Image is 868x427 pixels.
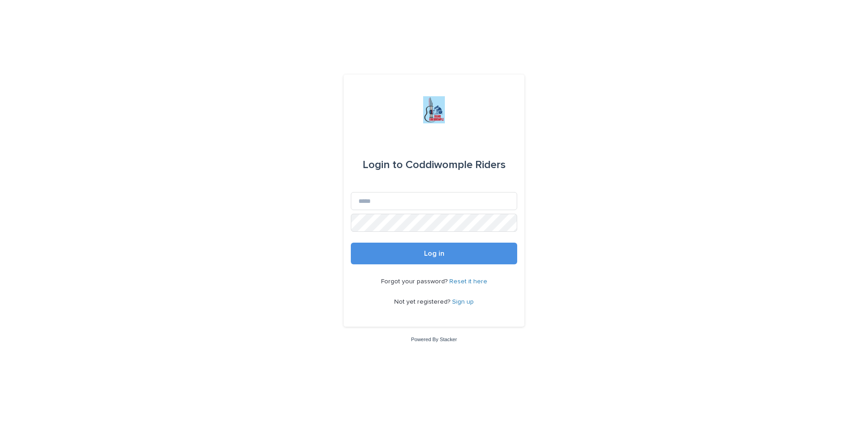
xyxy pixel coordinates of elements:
a: Sign up [452,299,474,305]
a: Powered By Stacker [411,337,457,342]
span: Not yet registered? [394,299,452,305]
span: Login to [363,160,403,170]
div: Coddiwomple Riders [363,152,506,178]
span: Forgot your password? [381,278,449,285]
a: Reset it here [449,278,487,285]
span: Log in [424,250,444,257]
img: jxsLJbdS1eYBI7rVAS4p [423,96,445,123]
button: Log in [351,243,517,264]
